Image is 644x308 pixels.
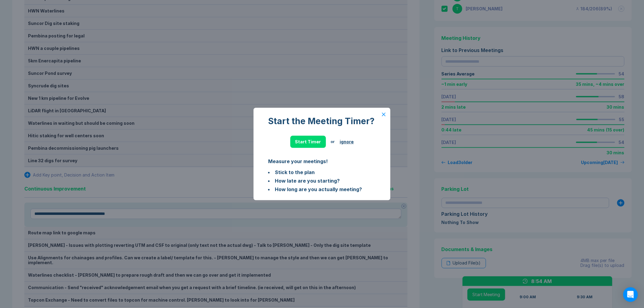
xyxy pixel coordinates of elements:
div: Measure your meetings! [268,158,376,165]
li: How late are you starting? [268,177,376,184]
div: or [331,139,335,144]
button: ignore [340,139,354,144]
div: Start the Meeting Timer? [268,116,376,126]
li: How long are you actually meeting? [268,186,376,193]
div: Open Intercom Messenger [623,287,638,302]
button: Start Timer [290,136,326,148]
li: Stick to the plan [268,169,376,176]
